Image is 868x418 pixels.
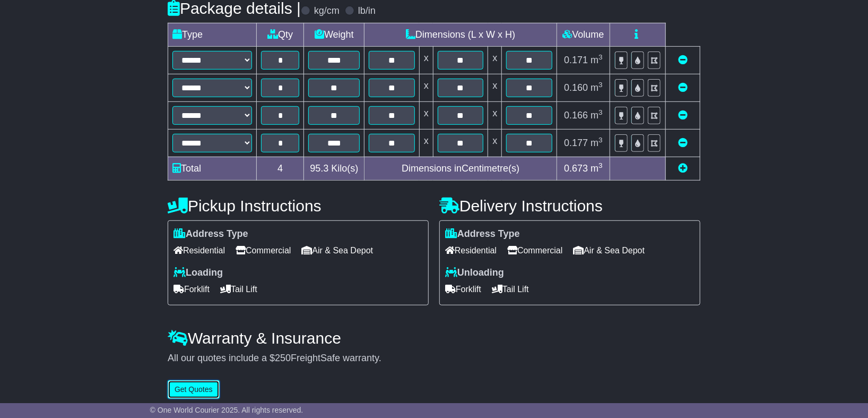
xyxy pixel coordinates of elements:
td: Dimensions (L x W x H) [364,23,557,46]
sup: 3 [598,53,603,61]
span: Air & Sea Depot [302,242,374,259]
sup: 3 [598,108,603,116]
td: Weight [304,23,364,46]
span: Residential [173,242,225,259]
a: Remove this item [678,110,688,121]
a: Remove this item [678,138,688,148]
h4: Pickup Instructions [168,197,429,215]
sup: 3 [598,81,603,89]
label: Address Type [173,228,248,240]
label: Address Type [445,228,520,240]
span: m [591,163,603,174]
td: Kilo(s) [304,157,364,180]
span: Forklift [173,281,210,297]
label: Loading [173,267,223,279]
span: m [591,110,603,121]
span: 95.3 [310,163,328,174]
label: lb/in [358,5,376,17]
span: 0.673 [564,163,588,174]
label: Unloading [445,267,504,279]
td: x [488,129,502,157]
td: 4 [257,157,304,180]
span: 0.171 [564,55,588,65]
td: Type [168,23,257,46]
div: All our quotes include a $ FreightSafe warranty. [168,353,700,364]
td: x [419,101,433,129]
button: Get Quotes [168,380,220,399]
span: 0.166 [564,110,588,121]
h4: Delivery Instructions [439,197,700,215]
span: Commercial [507,242,562,259]
span: m [591,55,603,65]
a: Remove this item [678,55,688,65]
span: Residential [445,242,497,259]
sup: 3 [598,161,603,169]
span: 250 [275,353,291,363]
span: m [591,82,603,93]
span: Forklift [445,281,481,297]
h4: Warranty & Insurance [168,329,700,347]
td: x [488,101,502,129]
span: Air & Sea Depot [574,242,645,259]
a: Add new item [678,163,688,174]
span: 0.177 [564,138,588,148]
td: x [488,74,502,101]
td: Volume [557,23,610,46]
td: Total [168,157,257,180]
label: kg/cm [314,5,340,17]
span: © One World Courier 2025. All rights reserved. [150,406,303,414]
span: 0.160 [564,82,588,93]
td: Qty [257,23,304,46]
span: Tail Lift [492,281,529,297]
td: x [419,129,433,157]
td: x [419,46,433,74]
sup: 3 [598,136,603,144]
td: x [419,74,433,101]
td: Dimensions in Centimetre(s) [364,157,557,180]
td: x [488,46,502,74]
span: Tail Lift [220,281,257,297]
span: Commercial [236,242,291,259]
a: Remove this item [678,82,688,93]
span: m [591,138,603,148]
